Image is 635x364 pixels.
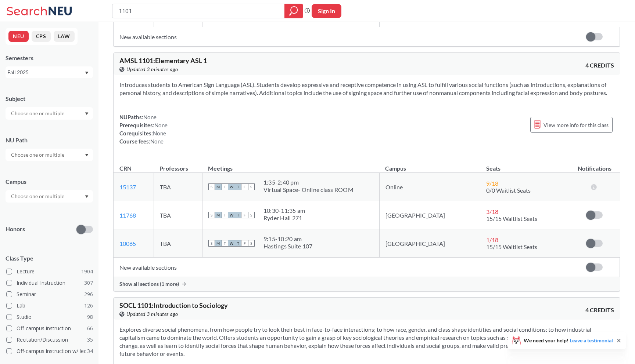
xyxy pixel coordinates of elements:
[480,157,569,173] th: Seats
[154,157,202,173] th: Professors
[215,240,222,247] span: M
[208,212,215,218] span: S
[119,212,136,219] a: 11768
[379,229,480,258] td: [GEOGRAPHIC_DATA]
[118,5,279,17] input: Class, professor, course number, "phrase"
[119,81,614,97] section: Introduces students to American Sign Language (ASL). Students develop expressive and receptive co...
[241,212,248,218] span: F
[6,278,93,288] label: Individual Instruction
[215,183,222,190] span: M
[154,173,202,201] td: TBA
[241,240,248,247] span: F
[263,207,305,214] div: 10:30 - 11:35 am
[222,212,228,218] span: T
[215,212,222,218] span: M
[6,335,93,345] label: Recitation/Discussion
[263,243,313,250] div: Hastings Suite 107
[87,336,93,344] span: 35
[235,212,241,218] span: T
[6,149,93,161] div: Dropdown arrow
[6,54,93,62] div: Semesters
[119,164,132,172] div: CRN
[87,313,93,321] span: 98
[569,157,620,173] th: Notifications
[143,114,157,120] span: None
[570,337,613,343] a: Leave a testimonial
[486,215,537,222] span: 15/15 Waitlist Seats
[119,325,614,358] section: Explores diverse social phenomena, from how people try to look their best in face-to-face interac...
[85,154,89,157] svg: Dropdown arrow
[119,183,136,190] a: 15137
[379,157,480,173] th: Campus
[114,277,620,291] div: Show all sections (1 more)
[543,120,609,130] span: View more info for this class
[119,281,179,287] span: Show all sections (1 more)
[81,267,93,276] span: 1904
[208,240,215,247] span: S
[284,4,303,18] div: magnifying glass
[6,324,93,333] label: Off-campus instruction
[119,57,207,65] span: AMSL 1101 : Elementary ASL 1
[84,302,93,310] span: 126
[241,183,248,190] span: F
[6,136,93,144] div: NU Path
[222,183,228,190] span: T
[6,225,25,233] p: Honors
[6,178,93,186] div: Campus
[289,6,298,16] svg: magnifying glass
[6,95,93,103] div: Subject
[486,180,498,187] span: 9 / 18
[263,186,354,193] div: Virtual Space- Online class ROOM
[235,183,241,190] span: T
[228,240,235,247] span: W
[6,66,93,78] div: Fall 2025Dropdown arrow
[85,112,89,115] svg: Dropdown arrow
[222,240,228,247] span: T
[486,243,537,250] span: 15/15 Waitlist Seats
[6,107,93,120] div: Dropdown arrow
[228,183,235,190] span: W
[228,212,235,218] span: W
[235,240,241,247] span: T
[585,61,614,69] span: 4 CREDITS
[312,4,341,18] button: Sign In
[85,72,89,74] svg: Dropdown arrow
[119,240,136,247] a: 10065
[119,301,228,309] span: SOCL 1101 : Introduction to Sociology
[84,279,93,287] span: 307
[8,31,29,42] button: NEU
[126,65,178,73] span: Updated 3 minutes ago
[84,290,93,298] span: 296
[248,212,255,218] span: S
[379,201,480,229] td: [GEOGRAPHIC_DATA]
[585,306,614,314] span: 4 CREDITS
[263,214,305,222] div: Ryder Hall 271
[7,192,69,201] input: Choose one or multiple
[7,109,69,118] input: Choose one or multiple
[248,183,255,190] span: S
[6,346,93,356] label: Off-campus instruction w/ lec
[6,190,93,203] div: Dropdown arrow
[6,301,93,310] label: Lab
[6,267,93,276] label: Lecture
[6,254,93,262] span: Class Type
[54,31,75,42] button: LAW
[154,122,168,128] span: None
[248,240,255,247] span: S
[379,173,480,201] td: Online
[154,229,202,258] td: TBA
[85,195,89,198] svg: Dropdown arrow
[154,201,202,229] td: TBA
[7,68,84,76] div: Fall 2025
[150,138,164,145] span: None
[6,312,93,322] label: Studio
[87,324,93,332] span: 66
[202,157,379,173] th: Meetings
[486,187,531,194] span: 0/0 Waitlist Seats
[114,27,569,47] td: New available sections
[263,235,313,243] div: 9:15 - 10:20 am
[263,179,354,186] div: 1:35 - 2:40 pm
[114,258,569,277] td: New available sections
[7,150,69,159] input: Choose one or multiple
[486,208,498,215] span: 3 / 18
